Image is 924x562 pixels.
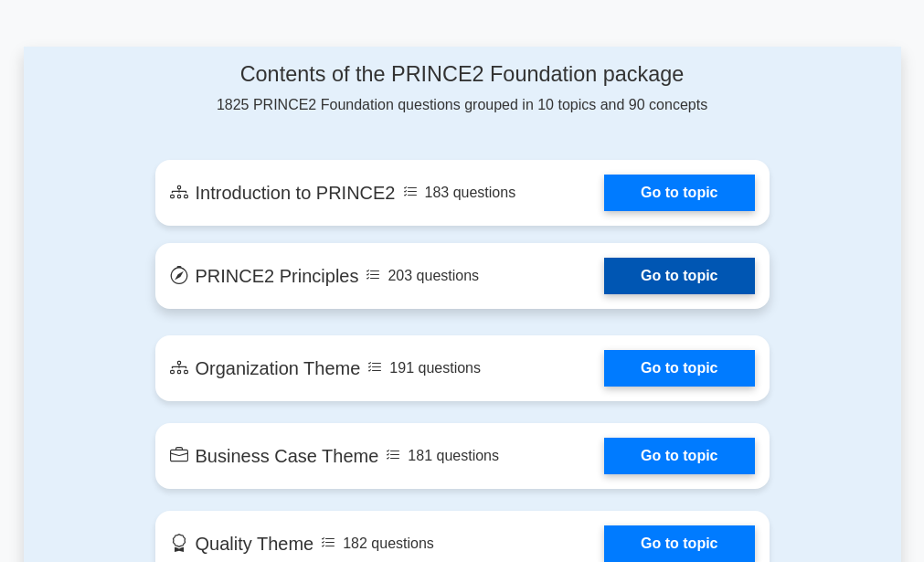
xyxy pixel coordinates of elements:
[604,525,754,562] a: Go to topic
[155,61,770,116] div: 1825 PRINCE2 Foundation questions grouped in 10 topics and 90 concepts
[604,350,754,387] a: Go to topic
[604,258,754,294] a: Go to topic
[604,175,754,211] a: Go to topic
[604,438,754,474] a: Go to topic
[155,61,770,87] h4: Contents of the PRINCE2 Foundation package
